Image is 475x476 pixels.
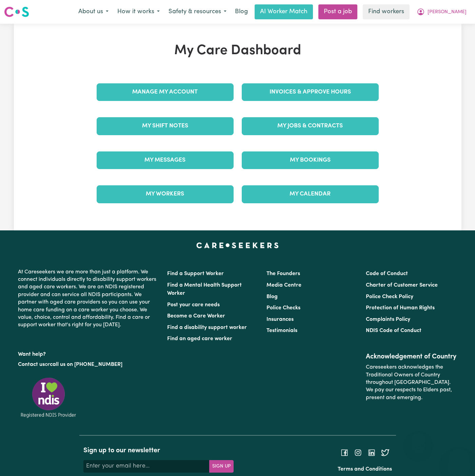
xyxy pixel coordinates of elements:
a: Become a Care Worker [167,313,225,319]
a: Blog [266,294,278,299]
a: Follow Careseekers on Facebook [340,450,349,455]
a: Follow Careseekers on LinkedIn [368,450,376,455]
a: Contact us [18,362,45,367]
a: Careseekers home page [196,243,279,248]
a: Invoices & Approve Hours [242,83,379,101]
a: The Founders [266,271,300,276]
a: Follow Careseekers on Twitter [381,450,389,455]
span: [PERSON_NAME] [428,8,467,16]
a: My Messages [97,151,234,169]
a: My Bookings [242,151,379,169]
a: Find a Support Worker [167,271,224,276]
a: Find a disability support worker [167,325,247,330]
p: Careseekers acknowledges the Traditional Owners of Country throughout [GEOGRAPHIC_DATA]. We pay o... [366,361,457,404]
button: How it works [113,5,164,19]
a: Post a job [318,4,357,19]
a: Terms and Conditions [338,467,392,472]
a: AI Worker Match [255,4,313,19]
p: or [18,358,159,371]
p: Want help? [18,348,159,358]
button: About us [74,5,113,19]
a: My Shift Notes [97,117,234,135]
h2: Acknowledgement of Country [366,353,457,361]
input: Enter your email here... [83,460,210,472]
img: Careseekers logo [4,6,29,18]
a: Media Centre [266,283,301,288]
p: At Careseekers we are more than just a platform. We connect individuals directly to disability su... [18,266,159,332]
a: Find workers [363,4,410,19]
a: NDIS Code of Conduct [366,328,421,333]
a: My Calendar [242,185,379,203]
iframe: Button to launch messaging window [448,449,470,471]
a: Complaints Policy [366,317,410,322]
h1: My Care Dashboard [93,43,383,59]
button: Subscribe [209,460,234,472]
a: Follow Careseekers on Instagram [354,450,362,455]
a: Testimonials [266,328,297,333]
a: Protection of Human Rights [366,305,435,311]
a: My Jobs & Contracts [242,117,379,135]
a: Charter of Customer Service [366,283,438,288]
a: Post your care needs [167,302,220,308]
img: Registered NDIS provider [18,376,79,419]
a: Find a Mental Health Support Worker [167,283,242,296]
a: Police Check Policy [366,294,413,299]
button: My Account [412,5,471,19]
a: My Workers [97,185,234,203]
a: Police Checks [266,305,300,311]
a: Manage My Account [97,83,234,101]
iframe: Close message [412,433,425,446]
a: Code of Conduct [366,271,408,276]
button: Safety & resources [164,5,231,19]
h2: Sign up to our newsletter [83,447,234,455]
a: Careseekers logo [4,4,29,20]
a: Find an aged care worker [167,336,232,342]
a: Blog [231,4,252,19]
a: Insurances [266,317,294,322]
a: call us on [PHONE_NUMBER] [50,362,122,367]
